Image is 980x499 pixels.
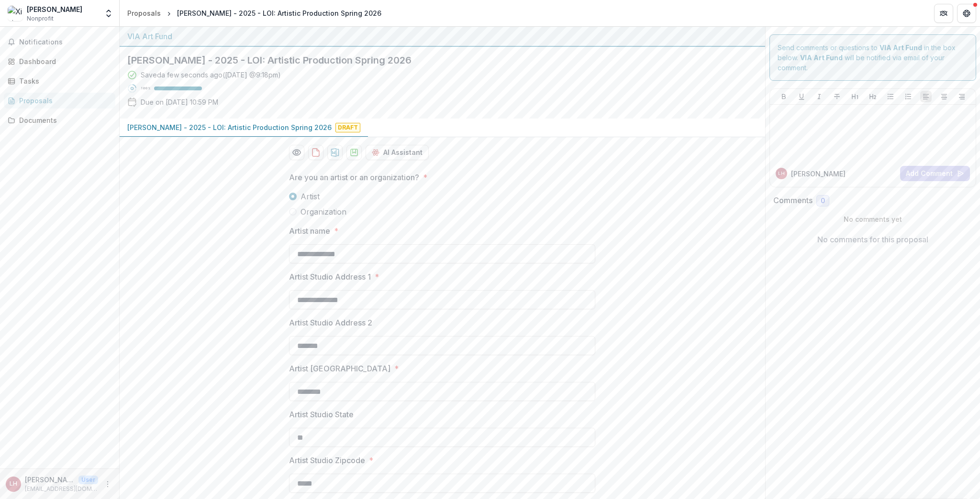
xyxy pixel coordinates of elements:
h2: Comments [773,196,813,205]
div: Documents [19,115,108,125]
span: Nonprofit [27,14,54,23]
p: Artist Studio Address 2 [289,317,372,328]
span: Organization [301,206,346,217]
button: Heading 2 [867,91,879,102]
div: Saved a few seconds ago ( [DATE] @ 9:18pm ) [141,70,281,80]
p: [PERSON_NAME] - 2025 - LOI: Artistic Production Spring 2026 [127,122,332,132]
button: More [102,478,113,490]
button: Partners [934,4,953,23]
strong: VIA Art Fund [880,43,922,52]
a: Dashboard [4,54,115,69]
button: Ordered List [902,91,914,102]
p: Due on [DATE] 10:59 PM [141,97,218,107]
nav: breadcrumb [123,6,385,20]
div: [PERSON_NAME] [27,4,82,14]
button: Add Comment [900,166,970,181]
div: Proposals [127,8,161,18]
a: Proposals [123,6,165,20]
a: Tasks [4,73,115,89]
button: download-proposal [327,145,343,160]
p: Artist name [289,225,330,237]
button: download-proposal [308,145,323,160]
p: Artist Studio State [289,409,354,420]
button: Bullet List [885,91,896,102]
div: Proposals [19,96,108,106]
div: Tasks [19,76,108,86]
img: Xiying Yang [8,6,23,21]
button: Bold [778,91,790,102]
span: Artist [301,191,320,202]
p: [PERSON_NAME] [791,169,846,179]
span: 0 [821,197,825,205]
button: Align Right [956,91,968,102]
button: Open entity switcher [102,4,115,23]
button: Preview 2e912b00-3dcf-4b8c-8026-d00f8797e99b-0.pdf [289,145,304,160]
div: Dashboard [19,56,108,66]
div: Lily Honglei [10,481,17,487]
button: Underline [796,91,807,102]
div: [PERSON_NAME] - 2025 - LOI: Artistic Production Spring 2026 [177,8,381,18]
div: Send comments or questions to in the box below. will be notified via email of your comment. [769,34,977,81]
p: Artist [GEOGRAPHIC_DATA] [289,363,390,374]
button: Get Help [957,4,976,23]
button: Heading 1 [849,91,861,102]
h2: [PERSON_NAME] - 2025 - LOI: Artistic Production Spring 2026 [127,54,742,66]
button: Strike [831,91,843,102]
button: AI Assistant [366,145,429,160]
span: Draft [335,123,360,132]
button: Align Left [920,91,932,102]
div: Lily Honglei [778,171,785,176]
p: Are you an artist or an organization? [289,172,419,183]
p: No comments for this proposal [817,234,928,245]
button: Align Center [938,91,950,102]
button: download-proposal [346,145,362,160]
strong: VIA Art Fund [800,54,843,62]
p: 100 % [141,85,150,92]
span: Notifications [19,38,111,46]
a: Documents [4,112,115,128]
p: [PERSON_NAME] [25,475,75,485]
button: Notifications [4,34,115,50]
p: User [78,476,98,484]
div: VIA Art Fund [127,31,757,42]
a: Proposals [4,93,115,108]
p: Artist Studio Address 1 [289,271,371,282]
button: Italicize [813,91,825,102]
p: Artist Studio Zipcode [289,455,365,466]
p: No comments yet [773,214,973,224]
p: [EMAIL_ADDRESS][DOMAIN_NAME] [25,485,98,493]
